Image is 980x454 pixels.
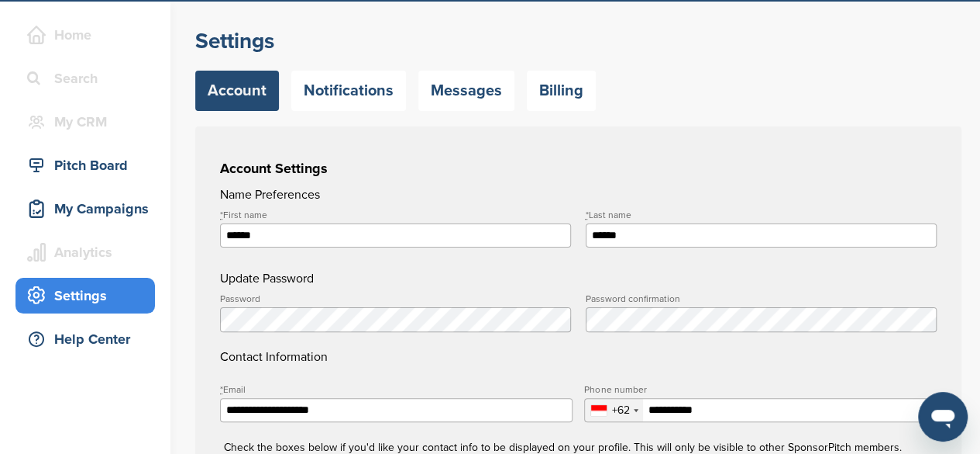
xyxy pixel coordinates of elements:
label: Phone number [584,385,937,394]
div: Analytics [23,238,155,266]
h2: Settings [195,27,961,55]
a: Notifications [291,71,406,111]
a: Home [15,17,155,53]
a: Search [15,61,155,96]
abbr: required [586,210,589,220]
div: Search [23,64,155,92]
div: My CRM [23,108,155,136]
div: My Campaigns [23,195,155,223]
abbr: required [220,384,223,395]
h4: Name Preferences [220,185,937,204]
label: Email [220,385,573,394]
div: Settings [23,282,155,310]
div: Help Center [23,325,155,353]
a: Help Center [15,321,155,357]
div: Selected country [585,399,643,421]
h4: Update Password [220,269,937,288]
a: My CRM [15,104,155,140]
a: Pitch Board [15,147,155,183]
a: Messages [418,71,514,111]
h3: Account Settings [220,158,937,179]
label: Last name [586,210,937,220]
a: Billing [527,71,596,111]
h4: Contact Information [220,294,937,366]
a: My Campaigns [15,191,155,227]
label: Password confirmation [586,294,937,303]
a: Analytics [15,234,155,270]
abbr: required [220,210,223,220]
a: Settings [15,278,155,314]
div: Home [23,21,155,49]
iframe: Tombol untuk meluncurkan jendela pesan [918,392,968,442]
label: First name [220,210,571,220]
a: Account [195,71,279,111]
div: +62 [611,405,629,416]
div: Pitch Board [23,151,155,179]
label: Password [220,294,571,303]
